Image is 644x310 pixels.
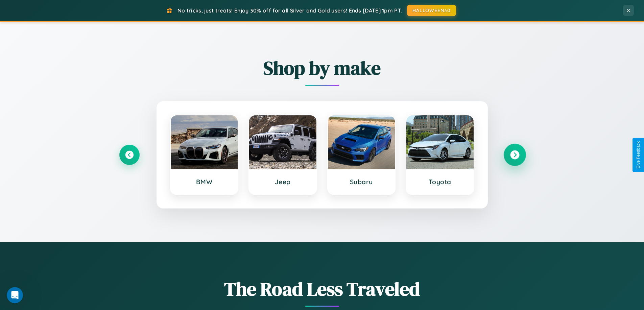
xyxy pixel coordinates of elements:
h3: BMW [177,178,231,186]
iframe: Intercom live chat [7,287,23,303]
div: Give Feedback [636,141,641,169]
span: No tricks, just treats! Enjoy 30% off for all Silver and Gold users! Ends [DATE] 1pm PT. [177,7,402,14]
h3: Toyota [413,178,467,186]
h1: The Road Less Traveled [119,276,525,302]
h3: Jeep [256,178,310,186]
h2: Shop by make [119,55,525,81]
h3: Subaru [335,178,388,186]
button: HALLOWEEN30 [407,5,456,16]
